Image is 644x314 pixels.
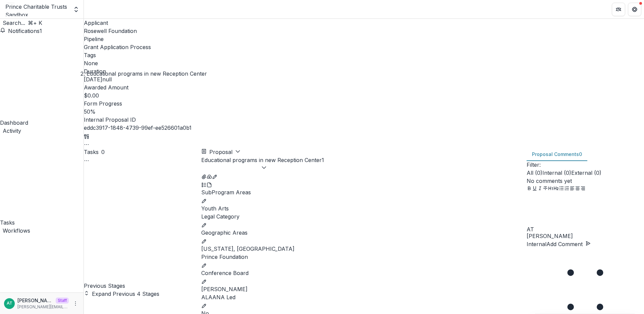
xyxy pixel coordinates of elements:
p: ALAANA Led [201,293,527,301]
button: Align Left [570,186,575,191]
p: Staff [56,298,69,304]
p: Form Progress [84,100,644,108]
p: [PERSON_NAME] [201,285,527,293]
button: Get Help [628,3,641,16]
span: Proposal [209,149,232,155]
button: Bold [527,186,532,191]
p: Internal Proposal ID [84,116,644,124]
button: Open entity switcher [71,3,81,16]
button: Heading 1 [548,186,553,191]
div: Prince Charitable Trusts Sandbox [5,3,69,19]
button: View Attached Files [201,172,207,180]
h4: Previous Stages [84,282,201,290]
p: $0.00 [84,91,99,100]
p: Applicant [84,19,644,27]
button: Ordered List [564,186,570,191]
button: edit [201,301,207,309]
p: Filter: [527,161,644,169]
p: Duration [84,67,644,75]
p: No comments yet [527,177,644,185]
button: Expand Previous 4 Stages [84,290,159,298]
button: Internal [527,240,546,248]
p: Youth Arts [201,204,527,212]
button: Educational programs in new Reception Center1 [201,156,324,172]
div: ⌘ + K [28,19,42,27]
p: Pipeline [84,35,644,43]
a: Rosewell Foundation [84,28,137,34]
p: Legal Category [201,212,527,221]
p: [PERSON_NAME][EMAIL_ADDRESS][DOMAIN_NAME] [17,304,69,310]
button: edit [201,237,207,245]
button: edit [201,277,207,285]
div: Anna Test [7,301,12,306]
button: Edit as form [212,172,217,180]
h3: Tasks [84,148,99,156]
button: Toggle View Cancelled Tasks [84,156,89,164]
p: SubProgram Areas [201,188,527,196]
p: Tags [84,51,644,59]
span: Educational programs in new Reception Center [201,157,322,163]
span: Activity [3,127,21,134]
p: Geographic Areas [201,229,527,237]
button: Heading 2 [553,186,559,191]
p: Conference Board [201,269,527,277]
p: Grant Application Process [84,43,151,51]
button: Italicize [537,186,543,191]
div: Educational programs in new Reception Center [87,70,207,78]
span: Notifications [8,28,40,34]
p: [PERSON_NAME] [527,232,644,240]
p: [DATE]null [84,75,112,83]
span: Internal ( 0 ) [542,169,571,176]
p: Prince Foundation [201,253,527,261]
button: Plaintext view [201,180,207,188]
button: Proposal [201,148,240,156]
button: Bullet List [559,186,564,191]
button: More [71,300,79,308]
p: 50 % [84,108,96,116]
span: External ( 0 ) [571,169,601,176]
button: edit [201,221,207,229]
span: 0 [579,151,582,157]
button: Align Center [575,186,580,191]
span: 1 [40,28,42,34]
span: 1 [322,157,324,163]
button: Align Right [580,186,586,191]
button: Underline [532,186,537,191]
button: Proposal Comments [527,148,587,161]
p: None [84,59,98,67]
button: Add Comment [546,240,591,248]
button: edit [201,196,207,204]
div: Anna Test [527,227,644,232]
button: edit [201,261,207,269]
p: Awarded Amount [84,83,644,91]
span: Workflows [3,227,30,234]
button: Partners [612,3,625,16]
p: eddc3917-1848-4739-99ef-ee526601a0b1 [84,124,192,132]
button: PDF view [207,180,212,188]
span: Search... [3,19,25,26]
span: 0 [101,149,105,155]
span: All ( 0 ) [527,169,542,176]
p: [US_STATE], [GEOGRAPHIC_DATA] [201,245,527,253]
p: [PERSON_NAME] [17,297,53,304]
button: Strike [543,186,548,191]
